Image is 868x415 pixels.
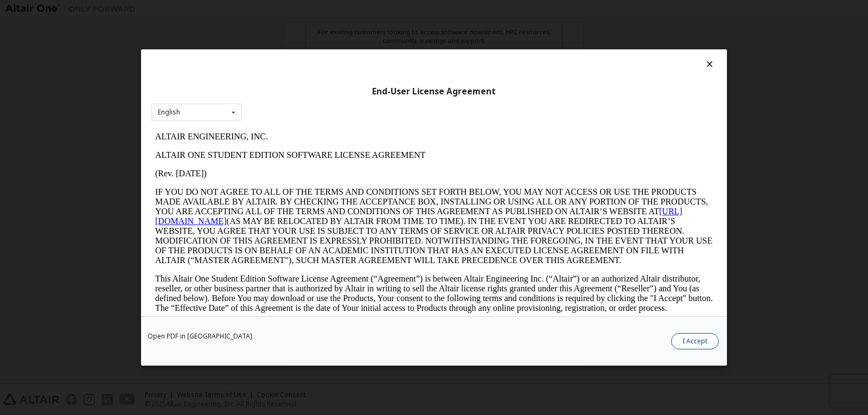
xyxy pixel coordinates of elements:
div: End-User License Agreement [151,86,717,97]
a: Open PDF in [GEOGRAPHIC_DATA] [148,333,252,340]
button: I Accept [671,333,719,349]
p: IF YOU DO NOT AGREE TO ALL OF THE TERMS AND CONDITIONS SET FORTH BELOW, YOU MAY NOT ACCESS OR USE... [4,60,562,138]
a: [URL][DOMAIN_NAME] [4,79,532,98]
div: English [158,109,180,116]
p: (Rev. [DATE]) [4,41,562,51]
p: ALTAIR ENGINEERING, INC. [4,4,562,14]
p: ALTAIR ONE STUDENT EDITION SOFTWARE LICENSE AGREEMENT [4,23,562,33]
p: This Altair One Student Edition Software License Agreement (“Agreement”) is between Altair Engine... [4,146,562,186]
